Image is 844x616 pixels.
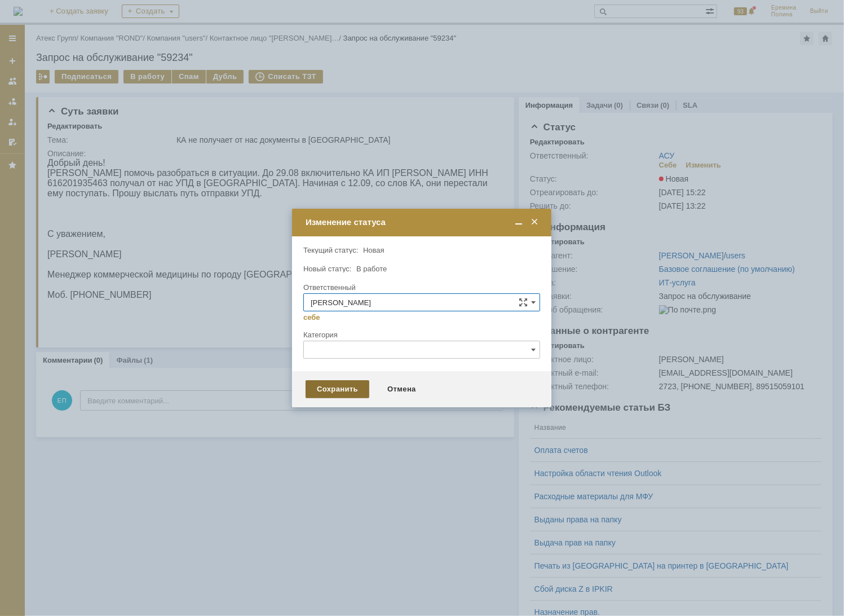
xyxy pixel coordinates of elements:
[303,265,352,273] label: Новый статус:
[513,217,524,227] span: Свернуть (Ctrl + M)
[363,246,385,254] span: Новая
[303,246,358,254] label: Текущий статус:
[356,265,387,273] span: В работе
[519,298,528,307] span: Сложная форма
[529,217,540,227] span: Закрыть
[303,284,538,291] div: Ответственный
[306,217,540,227] div: Изменение статуса
[303,313,320,322] a: себе
[303,331,538,338] div: Категория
